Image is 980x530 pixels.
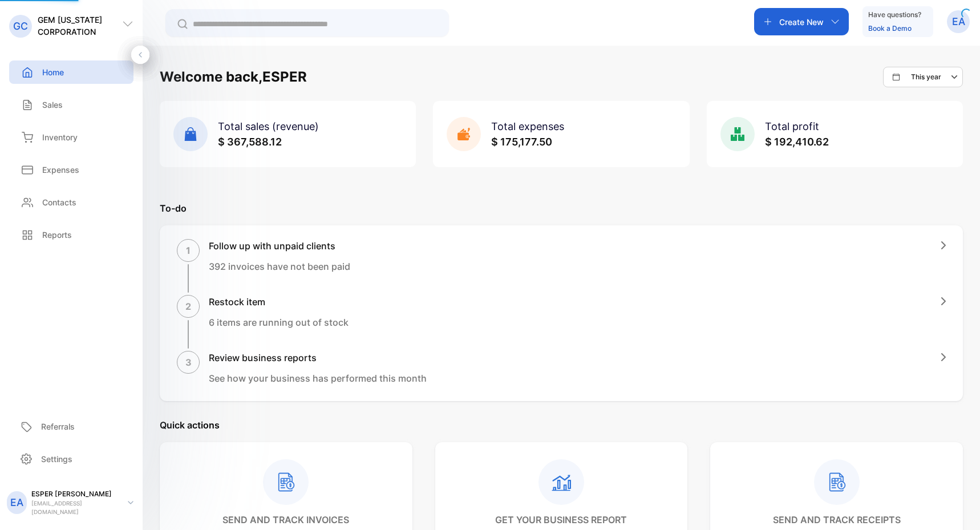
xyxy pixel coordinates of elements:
p: Expenses [42,164,79,176]
a: Book a Demo [868,24,912,33]
span: Total sales (revenue) [218,120,319,132]
h1: Restock item [209,295,349,309]
p: This year [911,72,941,82]
p: Sales [42,99,63,111]
p: Reports [42,229,72,241]
p: 2 [185,300,191,313]
p: [EMAIL_ADDRESS][DOMAIN_NAME] [31,499,119,516]
p: send and track invoices [222,513,349,527]
p: Referrals [41,420,75,432]
button: Create New [754,8,849,35]
span: $ 367,588.12 [218,136,282,148]
p: 3 [185,355,192,369]
p: Home [42,66,64,78]
h1: Review business reports [209,351,427,365]
p: See how your business has performed this month [209,371,427,385]
p: Create New [779,16,824,28]
button: EA [947,8,970,35]
p: 392 invoices have not been paid [209,260,350,273]
p: Contacts [42,196,76,208]
h1: Follow up with unpaid clients [209,239,350,253]
p: 1 [186,244,191,257]
p: Quick actions [160,418,963,432]
p: EA [952,14,965,29]
p: Inventory [42,131,78,143]
h1: Welcome back, ESPER [160,67,307,87]
p: GC [13,19,28,34]
p: To-do [160,201,963,215]
span: $ 175,177.50 [491,136,552,148]
p: Have questions? [868,9,921,21]
span: $ 192,410.62 [765,136,829,148]
button: This year [883,67,963,87]
p: send and track receipts [773,513,901,527]
span: Total expenses [491,120,564,132]
p: GEM [US_STATE] CORPORATION [38,14,122,38]
p: ESPER [PERSON_NAME] [31,489,119,499]
p: EA [10,495,23,510]
span: Total profit [765,120,819,132]
p: Settings [41,453,72,465]
p: 6 items are running out of stock [209,315,349,329]
p: get your business report [495,513,627,527]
